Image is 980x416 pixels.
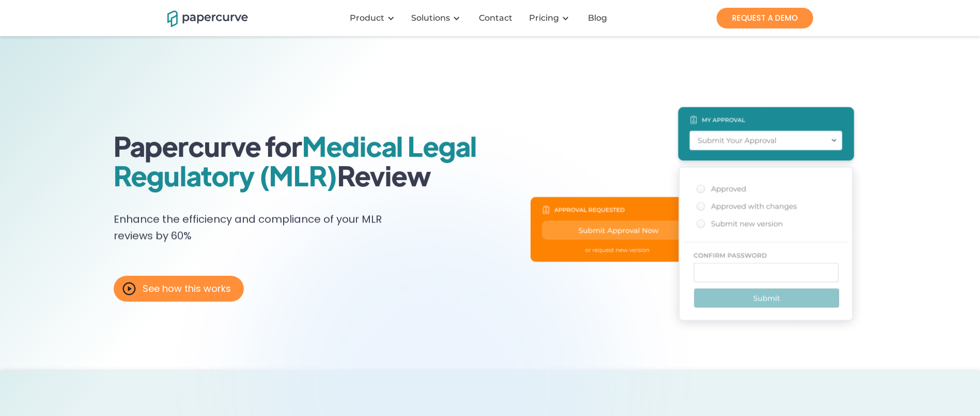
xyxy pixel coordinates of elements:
span: Medical Legal Regulatory (MLR) [114,128,477,192]
div: Pricing [523,3,580,34]
a: home [167,9,235,27]
div: Solutions [405,3,471,34]
img: A screen shot of a user adding a reviewer for a given document. [531,91,866,349]
a: Pricing [529,13,559,23]
div: See how this works [143,284,231,294]
a: Contact [471,13,523,23]
p: Enhance the efficiency and compliance of your MLR reviews by 60% [114,211,398,249]
a: open lightbox [114,276,244,302]
div: Contact [479,13,512,23]
a: REQUEST A DEMO [717,8,813,28]
div: Product [350,13,384,23]
div: Blog [588,13,607,23]
h1: Papercurve for Review [114,131,530,190]
a: Blog [580,13,617,23]
div: Product [344,3,405,34]
div: Solutions [411,13,450,23]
